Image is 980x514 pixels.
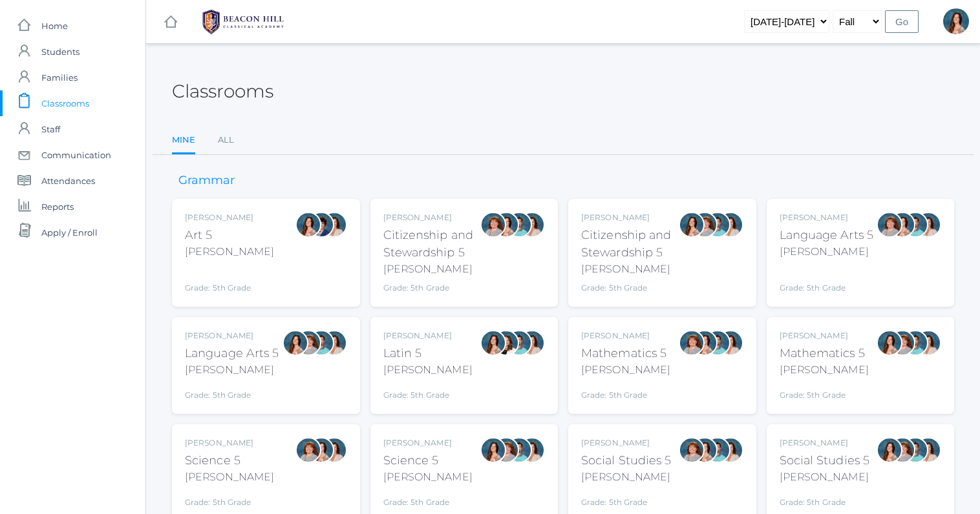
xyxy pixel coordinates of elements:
div: Cari Burke [321,212,347,238]
span: Reports [41,194,74,220]
div: Cari Burke [519,437,545,463]
div: Carolyn Sugimoto [308,212,334,238]
div: Cari Burke [718,330,743,356]
div: [PERSON_NAME] [780,362,869,378]
span: Classrooms [41,90,89,116]
div: Grade: 5th Grade [185,490,274,508]
div: Westen Taylor [308,330,334,356]
div: Cari Burke [718,437,743,463]
div: Rebecca Salazar [282,330,308,356]
div: [PERSON_NAME] [581,362,670,378]
div: Sarah Bence [889,437,915,463]
div: Grade: 5th Grade [581,282,679,294]
div: Rebecca Salazar [877,437,902,463]
div: Grade: 5th Grade [383,282,481,294]
div: [PERSON_NAME] [780,437,870,449]
div: Grade: 5th Grade [780,490,870,508]
div: [PERSON_NAME] [383,212,481,223]
div: Science 5 [185,452,274,469]
div: [PERSON_NAME] [581,437,672,449]
div: Westen Taylor [506,330,532,356]
div: Social Studies 5 [780,452,870,469]
span: Students [41,39,80,65]
span: Attendances [41,168,95,194]
div: Westen Taylor [506,437,532,463]
div: Sarah Bence [877,212,902,238]
h3: Grammar [172,174,241,187]
div: Grade: 5th Grade [780,383,869,401]
img: BHCALogos-05-308ed15e86a5a0abce9b8dd61676a3503ac9727e845dece92d48e8588c001991.png [195,6,292,38]
div: Sarah Bence [480,212,506,238]
div: Cari Burke [519,330,545,356]
span: Home [41,13,68,39]
div: Rebecca Salazar [480,330,506,356]
div: Citizenship and Stewardship 5 [581,227,679,262]
div: Sarah Bence [679,437,705,463]
div: Mathematics 5 [780,345,869,362]
div: Cari Burke [321,437,347,463]
div: Cari Burke [519,212,545,238]
div: Grade: 5th Grade [780,265,874,294]
div: [PERSON_NAME] [780,469,870,485]
div: Rebecca Salazar [877,330,902,356]
div: Sarah Bence [493,437,519,463]
div: [PERSON_NAME] [581,469,672,485]
div: [PERSON_NAME] [185,330,279,342]
div: Sarah Bence [679,330,705,356]
div: Westen Taylor [705,437,730,463]
div: Rebecca Salazar [493,212,519,238]
div: Grade: 5th Grade [185,383,279,401]
div: [PERSON_NAME] [383,362,473,378]
div: [PERSON_NAME] [383,469,473,485]
a: All [218,127,234,153]
div: Westen Taylor [506,212,532,238]
div: Social Studies 5 [581,452,672,469]
div: Rebecca Salazar [943,8,969,34]
div: Rebecca Salazar [692,330,718,356]
div: Sarah Bence [295,437,321,463]
div: [PERSON_NAME] [185,362,279,378]
div: Cari Burke [915,212,941,238]
span: Communication [41,142,111,168]
div: Cari Burke [321,330,347,356]
div: Rebecca Salazar [679,212,705,238]
div: Mathematics 5 [581,345,670,362]
div: Westen Taylor [902,330,928,356]
div: Art 5 [185,227,274,244]
div: Grade: 5th Grade [581,383,670,401]
div: Grade: 5th Grade [383,383,473,401]
div: Rebecca Salazar [480,437,506,463]
div: Grade: 5th Grade [185,265,274,294]
div: Rebecca Salazar [308,437,334,463]
div: Rebecca Salazar [295,212,321,238]
div: Language Arts 5 [185,345,279,362]
div: Sarah Bence [295,330,321,356]
div: [PERSON_NAME] [383,262,481,277]
div: [PERSON_NAME] [780,330,869,342]
div: Westen Taylor [705,212,730,238]
div: Cari Burke [915,437,941,463]
div: [PERSON_NAME] [780,244,874,260]
div: Language Arts 5 [780,227,874,244]
div: Rebecca Salazar [692,437,718,463]
div: Science 5 [383,452,473,469]
a: Mine [172,127,195,155]
div: Sarah Bence [889,330,915,356]
h2: Classrooms [172,81,273,101]
div: Sarah Bence [692,212,718,238]
span: Staff [41,116,60,142]
div: Latin 5 [383,345,473,362]
span: Apply / Enroll [41,220,98,245]
div: Westen Taylor [902,437,928,463]
input: Go [885,10,919,33]
span: Families [41,65,78,90]
div: [PERSON_NAME] [581,330,670,342]
div: Grade: 5th Grade [383,490,473,508]
div: Grade: 5th Grade [581,490,672,508]
div: Westen Taylor [902,212,928,238]
div: Rebecca Salazar [889,212,915,238]
div: [PERSON_NAME] [581,262,679,277]
div: [PERSON_NAME] [383,437,473,449]
div: [PERSON_NAME] [185,244,274,260]
div: [PERSON_NAME] [581,212,679,223]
